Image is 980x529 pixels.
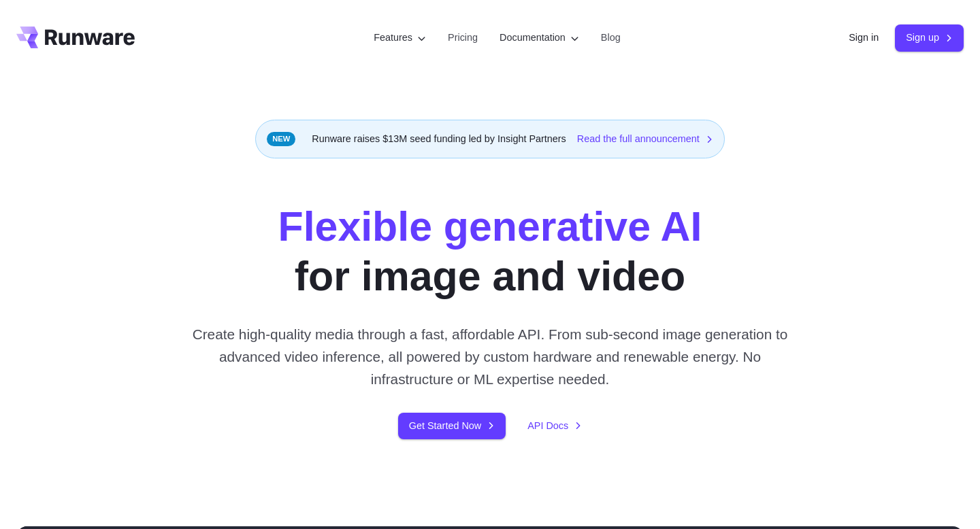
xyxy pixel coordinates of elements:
a: API Docs [527,418,582,434]
a: Go to / [16,27,135,48]
strong: Flexible generative AI [278,203,702,250]
p: Create high-quality media through a fast, affordable API. From sub-second image generation to adv... [187,323,794,391]
a: Sign in [849,30,879,46]
a: Sign up [895,24,964,51]
a: Get Started Now [398,413,506,439]
label: Features [374,30,426,46]
a: Read the full announcement [577,131,713,147]
h1: for image and video [278,202,702,301]
a: Blog [601,30,621,46]
a: Pricing [448,30,478,46]
div: Runware raises $13M seed funding led by Insight Partners [255,120,725,158]
label: Documentation [500,30,579,46]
